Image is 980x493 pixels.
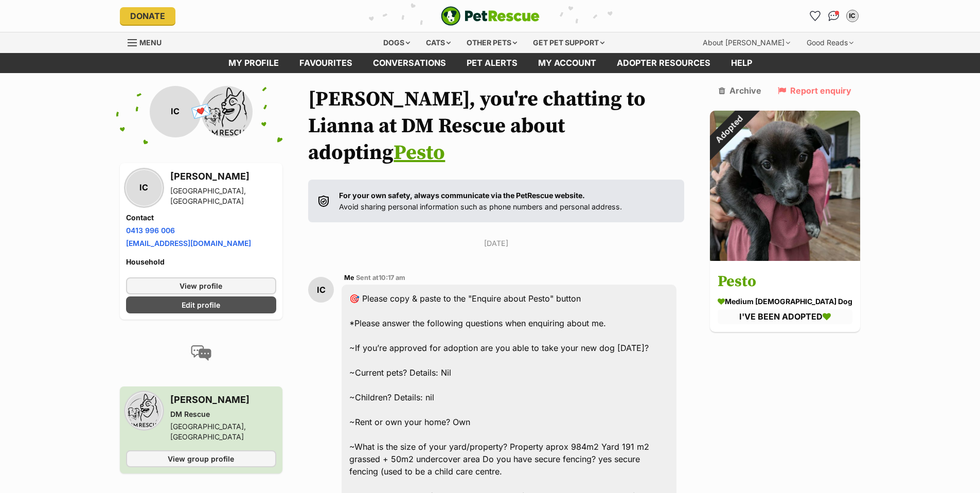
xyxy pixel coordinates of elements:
[356,274,405,281] span: Sent at
[419,32,458,53] div: Cats
[170,421,277,442] div: [GEOGRAPHIC_DATA], [GEOGRAPHIC_DATA]
[128,32,169,51] a: Menu
[190,100,213,122] span: 💌
[826,8,842,24] a: Conversations
[170,169,277,184] h3: [PERSON_NAME]
[168,453,234,464] span: View group profile
[308,86,684,166] h1: [PERSON_NAME], you're chatting to Lianna at DM Rescue about adopting
[150,86,201,137] div: IC
[441,6,540,26] img: logo-e224e6f780fb5917bec1dbf3a21bbac754714ae5b6737aabdf751b685950b380.svg
[170,409,277,419] div: DM Rescue
[218,53,289,73] a: My profile
[718,309,852,324] div: I'VE BEEN ADOPTED
[126,257,277,267] h4: Household
[126,239,251,248] a: [EMAIL_ADDRESS][DOMAIN_NAME]
[126,170,162,206] div: IC
[363,53,456,73] a: conversations
[339,191,585,200] strong: For your own safety, always communicate via the PetRescue website.
[126,277,277,294] a: View profile
[696,97,762,163] div: Adopted
[170,393,277,407] h3: [PERSON_NAME]
[710,262,860,331] a: Pesto medium [DEMOGRAPHIC_DATA] Dog I'VE BEEN ADOPTED
[126,393,162,429] img: DM Rescue profile pic
[719,86,761,95] a: Archive
[847,11,858,21] div: IC
[441,6,540,26] a: PetRescue
[718,296,852,307] div: medium [DEMOGRAPHIC_DATA] Dog
[721,53,762,73] a: Help
[807,8,861,24] ul: Account quick links
[696,32,797,53] div: About [PERSON_NAME]
[459,32,524,53] div: Other pets
[376,32,417,53] div: Dogs
[394,140,445,166] a: Pesto
[844,8,861,24] button: My account
[139,38,162,47] span: Menu
[289,53,363,73] a: Favourites
[344,274,354,281] span: Me
[778,86,851,95] a: Report enquiry
[191,345,211,361] img: conversation-icon-4a6f8262b818ee0b60e3300018af0b2d0b884aa5de6e9bcb8d3d4eeb1a70a7c4.svg
[526,32,612,53] div: Get pet support
[828,11,839,21] img: chat-41dd97257d64d25036548639549fe6c8038ab92f7586957e7f3b1b290dea8141.svg
[126,450,277,467] a: View group profile
[456,53,528,73] a: Pet alerts
[718,270,852,293] h3: Pesto
[126,213,277,223] h4: Contact
[308,277,334,303] div: IC
[126,296,277,313] a: Edit profile
[799,32,861,53] div: Good Reads
[710,253,860,263] a: Adopted
[528,53,607,73] a: My account
[308,238,684,249] p: [DATE]
[607,53,721,73] a: Adopter resources
[379,274,405,281] span: 10:17 am
[126,226,175,235] a: 0413 996 006
[182,300,220,310] span: Edit profile
[201,86,253,137] img: DM Rescue profile pic
[170,186,277,206] div: [GEOGRAPHIC_DATA], [GEOGRAPHIC_DATA]
[710,111,860,261] img: Pesto
[339,190,622,212] p: Avoid sharing personal information such as phone numbers and personal address.
[120,7,175,25] a: Donate
[180,280,222,291] span: View profile
[807,8,824,24] a: Favourites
